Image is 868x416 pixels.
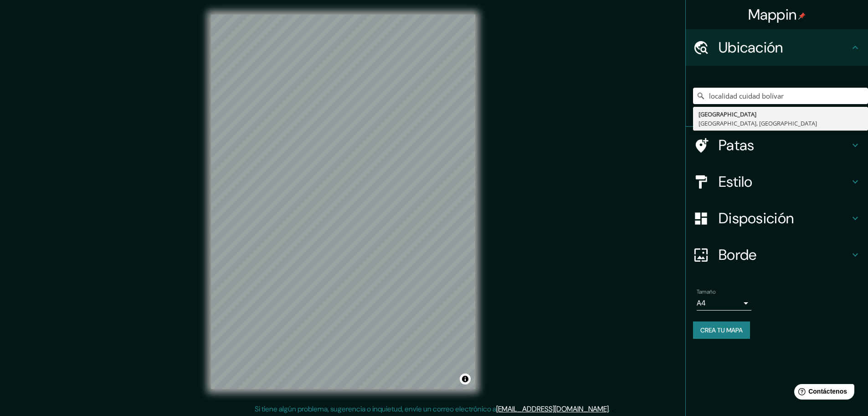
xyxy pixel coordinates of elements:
[686,29,868,66] div: Ubicación
[697,288,715,295] font: Tamaño
[686,127,868,163] div: Patas
[699,119,817,127] font: [GEOGRAPHIC_DATA], [GEOGRAPHIC_DATA]
[255,404,496,414] font: Si tiene algún problema, sugerencia o inquietud, envíe un correo electrónico a
[787,380,858,406] iframe: Lanzador de widgets de ayuda
[693,88,868,104] input: Elige tu ciudad o zona
[719,136,755,155] font: Patas
[609,404,610,414] font: .
[697,298,706,308] font: A4
[611,404,613,414] font: .
[719,38,783,57] font: Ubicación
[686,200,868,237] div: Disposición
[699,110,756,118] font: [GEOGRAPHIC_DATA]
[686,237,868,273] div: Borde
[460,374,471,384] button: Activar o desactivar atribución
[686,163,868,200] div: Estilo
[719,245,757,264] font: Borde
[719,172,753,191] font: Estilo
[610,404,611,414] font: .
[700,326,743,334] font: Crea tu mapa
[496,404,609,414] a: [EMAIL_ADDRESS][DOMAIN_NAME]
[211,15,475,389] canvas: Mapa
[693,321,750,339] button: Crea tu mapa
[719,209,794,228] font: Disposición
[748,5,797,24] font: Mappin
[798,12,806,20] img: pin-icon.png
[697,296,751,311] div: A4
